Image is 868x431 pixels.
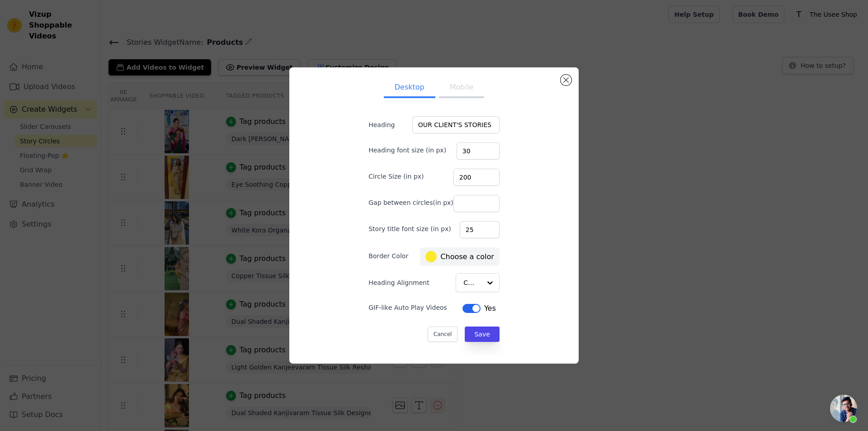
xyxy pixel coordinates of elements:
label: Heading font size (in px) [368,146,446,155]
label: Circle Size (in px) [368,172,424,181]
button: Save [465,327,499,342]
span: Yes [484,303,496,314]
label: Gap between circles(in px) [368,198,453,207]
label: Story title font size (in px) [368,224,451,233]
label: Heading Alignment [368,278,431,287]
label: Heading [368,120,412,129]
label: GIF-like Auto Play Videos [368,303,447,312]
a: Open chat [830,395,857,422]
button: Desktop [384,78,435,98]
button: Mobile [439,78,484,98]
label: Choose a color [425,251,494,262]
label: Border Color [368,251,408,260]
button: Close modal [561,75,571,85]
input: Add a heading [412,116,500,133]
button: Cancel [428,327,458,342]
